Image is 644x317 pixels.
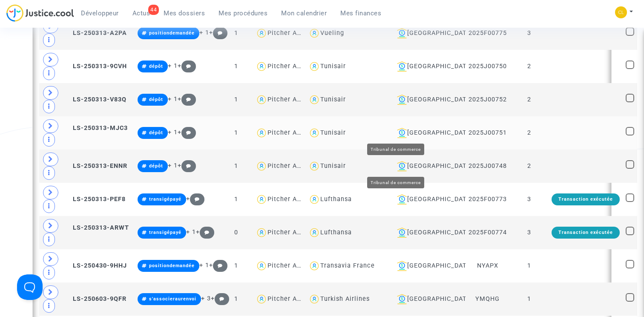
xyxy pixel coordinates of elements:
div: [GEOGRAPHIC_DATA] [394,194,463,205]
div: Pitcher Avocat [267,229,314,236]
div: Tunisair [320,129,346,136]
a: Mon calendrier [274,7,333,20]
div: [GEOGRAPHIC_DATA] [394,128,463,138]
span: Mes finances [340,9,381,17]
td: 1 [220,183,253,216]
img: icon-user.svg [308,127,321,139]
td: 3 [510,183,549,216]
div: [GEOGRAPHIC_DATA] [394,28,463,38]
span: + 1 [199,262,209,269]
span: transigépayé [149,196,181,202]
td: 2 [510,83,549,116]
span: positiondemandée [149,30,195,36]
td: 2025J00751 [466,116,510,150]
div: Pitcher Avocat [267,63,314,70]
span: + 1 [168,62,178,69]
img: icon-banque.svg [397,161,407,171]
td: 2 [510,50,549,83]
span: + [209,262,227,269]
span: + [211,295,229,302]
img: icon-user.svg [256,61,268,73]
div: [GEOGRAPHIC_DATA] [394,61,463,72]
div: Pitcher Avocat [267,196,314,203]
td: 1 [220,282,253,316]
td: 2025J00748 [466,150,510,183]
div: Lufthansa [320,229,352,236]
span: + 1 [186,228,196,236]
div: Transavia France [320,262,375,269]
a: Mes procédures [212,7,274,20]
img: icon-user.svg [308,293,321,305]
span: s'associeraurenvoi [149,296,196,302]
td: 1 [220,150,253,183]
span: dépôt [149,63,163,69]
span: LS-250313-MJC3 [65,124,128,132]
img: icon-user.svg [256,193,268,206]
span: + [186,195,204,202]
td: YMQHG [466,282,510,316]
td: 1 [510,249,549,282]
img: icon-banque.svg [397,228,407,238]
div: Pitcher Avocat [267,295,314,303]
img: icon-user.svg [256,260,268,272]
span: Mon calendrier [281,9,327,17]
td: 1 [220,83,253,116]
img: icon-banque.svg [397,294,407,304]
img: icon-user.svg [256,127,268,139]
div: [GEOGRAPHIC_DATA] [394,228,463,238]
a: Mes dossiers [157,7,212,20]
span: + [178,129,196,136]
span: + 3 [201,295,211,302]
div: 44 [148,5,159,15]
td: 0 [220,216,253,249]
span: + 1 [168,162,178,169]
div: Turkish Airlines [320,295,370,303]
img: icon-user.svg [308,160,321,173]
img: icon-banque.svg [397,28,407,38]
img: icon-user.svg [308,193,321,206]
a: 44Actus [126,7,157,20]
div: Tunisair [320,96,346,103]
td: 2 [510,116,549,150]
div: Pitcher Avocat [267,262,314,269]
img: icon-user.svg [256,27,268,40]
img: icon-banque.svg [397,95,407,105]
td: 1 [220,249,253,282]
span: LS-250313-ARWT [65,224,129,231]
td: 2025F00773 [466,183,510,216]
span: LS-250313-A2PA [65,29,127,37]
span: LS-250430-9HHJ [65,262,127,269]
img: icon-banque.svg [397,61,407,72]
div: [GEOGRAPHIC_DATA] [394,161,463,171]
span: LS-250603-9QFR [65,295,126,303]
img: icon-user.svg [308,61,321,73]
span: + [209,29,227,36]
td: 3 [510,216,549,249]
span: LS-250313-ENNR [65,162,127,170]
div: [GEOGRAPHIC_DATA] [394,294,463,304]
img: icon-user.svg [256,160,268,173]
img: icon-user.svg [308,27,321,40]
span: + 1 [199,29,209,36]
span: Mes procédures [218,9,267,17]
img: icon-banque.svg [397,128,407,138]
iframe: Help Scout Beacon - Open [17,274,43,300]
a: Développeur [74,7,126,20]
div: Transaction exécutée [552,193,620,205]
td: NYAPX [466,249,510,282]
span: + [196,228,214,236]
td: 3 [510,17,549,50]
div: Tunisair [320,63,346,70]
span: + [178,162,196,169]
img: icon-banque.svg [397,194,407,205]
td: 2025J00752 [466,83,510,116]
span: Développeur [81,9,119,17]
img: icon-user.svg [308,227,321,239]
span: LS-250313-PEF8 [65,196,126,203]
td: 1 [220,50,253,83]
span: LS-250313-V83Q [65,96,126,103]
span: LS-250313-9CVH [65,63,127,70]
img: icon-user.svg [308,260,321,272]
td: 2025F00774 [466,216,510,249]
div: Vueling [320,29,344,37]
